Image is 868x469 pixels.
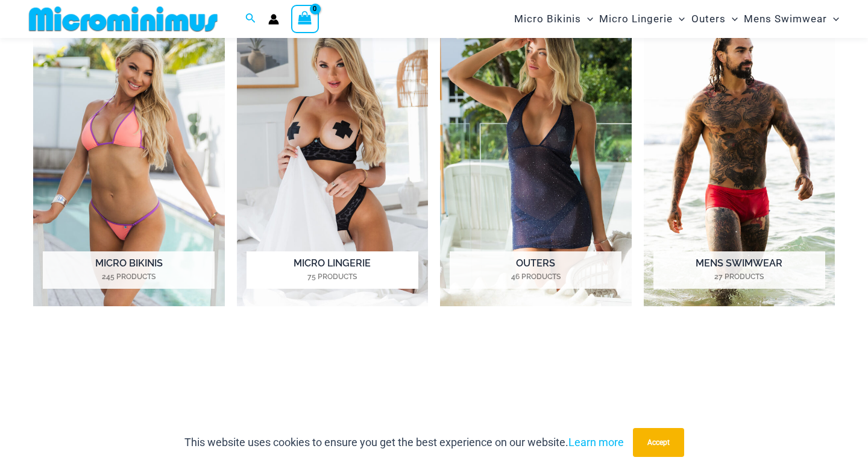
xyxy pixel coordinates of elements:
a: Search icon link [245,11,256,27]
img: MM SHOP LOGO FLAT [24,5,222,33]
span: Micro Bikinis [514,4,581,34]
span: Menu Toggle [581,4,593,34]
h2: Outers [450,251,621,289]
iframe: TrustedSite Certified [33,338,835,429]
img: Outers [440,11,632,307]
span: Mens Swimwear [744,4,827,34]
span: Menu Toggle [827,4,839,34]
h2: Micro Bikinis [43,251,215,289]
a: OutersMenu ToggleMenu Toggle [688,4,741,34]
h2: Mens Swimwear [653,251,825,289]
img: Micro Lingerie [237,11,429,307]
a: Micro BikinisMenu ToggleMenu Toggle [511,4,596,34]
a: Micro LingerieMenu ToggleMenu Toggle [596,4,688,34]
mark: 75 Products [247,271,418,282]
p: This website uses cookies to ensure you get the best experience on our website. [184,433,624,452]
mark: 245 Products [43,271,215,282]
a: Account icon link [268,14,279,25]
span: Menu Toggle [673,4,685,34]
a: Visit product category Mens Swimwear [644,11,835,307]
mark: 27 Products [653,271,825,282]
a: Visit product category Micro Bikinis [33,11,225,307]
mark: 46 Products [450,271,621,282]
a: Visit product category Micro Lingerie [237,11,429,307]
a: Visit product category Outers [440,11,632,307]
img: Micro Bikinis [33,11,225,307]
h2: Micro Lingerie [247,251,418,289]
img: Mens Swimwear [644,11,835,307]
span: Menu Toggle [726,4,738,34]
a: Learn more [568,436,624,449]
a: View Shopping Cart, empty [291,5,319,33]
button: Accept [633,428,684,457]
span: Micro Lingerie [599,4,673,34]
span: Outers [691,4,726,34]
nav: Site Navigation [509,2,844,36]
a: Mens SwimwearMenu ToggleMenu Toggle [741,4,842,34]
